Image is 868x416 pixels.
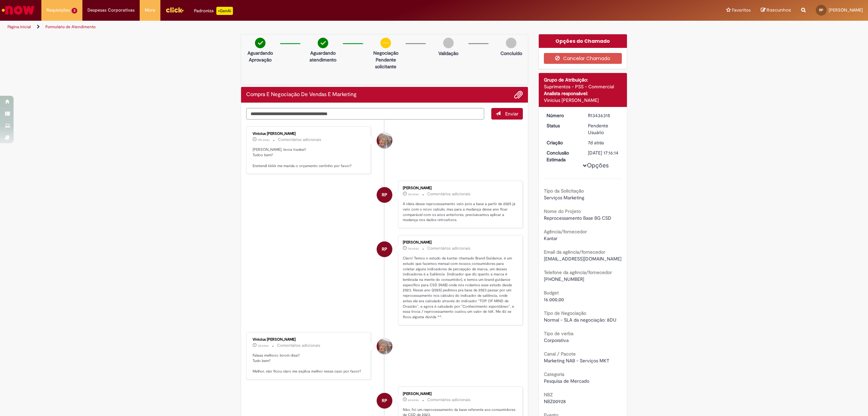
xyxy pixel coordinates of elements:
span: RP [382,241,387,257]
dt: Status [541,122,583,129]
div: Vinicius [PERSON_NAME] [253,132,366,136]
span: Favoritos [732,7,751,14]
span: Despesas Corporativas [87,7,135,14]
b: Nome do Projeto [544,208,581,214]
span: NBZ00928 [544,398,566,404]
textarea: Digite sua mensagem aqui... [246,108,484,120]
div: Vinicius Rafael De Souza [377,339,392,354]
b: Tipo da Solicitação [544,188,584,194]
small: Comentários adicionais [427,246,471,251]
div: Pendente Usuário [588,122,619,136]
img: click_logo_yellow_360x200.png [165,5,184,15]
dt: Conclusão Estimada [541,149,583,163]
dt: Criação [541,139,583,146]
div: Rafael Sarjani Pereira [377,241,392,257]
img: check-circle-green.png [255,38,265,48]
span: More [145,7,155,14]
button: Adicionar anexos [514,90,523,99]
small: Comentários adicionais [427,191,471,197]
b: NBZ [544,392,553,398]
span: Requisições [46,7,70,14]
span: RP [382,393,387,409]
img: ServiceNow [1,3,36,17]
dt: Número [541,112,583,119]
p: Claro! Temos o estudo da kantar chamado Brand Guidance, é um estudo que fazemos mensal com nossos... [403,256,516,320]
div: [PERSON_NAME] [403,240,516,245]
a: Formulário de Atendimento [45,24,96,30]
time: 21/08/2025 13:36:49 [588,140,604,146]
h2: Compra E Negociação De Vendas E Marketing Histórico de tíquete [246,92,357,98]
span: 16.000,00 [544,296,564,303]
small: Comentários adicionais [277,343,320,348]
span: Reprocessamento Base BG CSD [544,215,611,221]
div: [PERSON_NAME] [403,186,516,190]
p: +GenAi [216,7,233,15]
span: Kantar [544,235,557,241]
p: Validação [438,50,458,57]
b: Telefone da agência/fornecedor [544,269,612,275]
time: 25/08/2025 15:24:59 [408,192,419,196]
span: 3 [72,8,77,14]
p: Pendente solicitante [369,56,402,70]
img: circle-minus.png [380,38,391,48]
span: [PHONE_NUMBER] [544,276,584,282]
span: Rascunhos [767,7,791,13]
span: Serviços Marketing [544,195,584,201]
div: Analista responsável: [544,90,622,97]
span: Corporativa [544,337,569,343]
p: Negociação [369,50,402,56]
span: 19h atrás [258,138,270,142]
div: Rafael Sarjani Pereira [377,393,392,409]
div: Vinicius [PERSON_NAME] [253,338,366,342]
div: R13436315 [588,112,619,119]
span: 6d atrás [408,398,419,402]
a: Página inicial [7,24,31,30]
p: Concluído [500,50,522,57]
b: Budget [544,290,559,296]
time: 22/08/2025 13:58:06 [408,398,419,402]
img: img-circle-grey.png [443,38,454,48]
div: Rafael Sarjani Pereira [377,187,392,203]
div: Padroniza [194,7,233,15]
p: Falaaa melhoor, boom diaa!! Tudo bem? Melhor, não ficou claro me explica melhor nesse caso por fa... [253,353,366,374]
img: img-circle-grey.png [506,38,516,48]
span: [EMAIL_ADDRESS][DOMAIN_NAME] [544,256,622,262]
span: [PERSON_NAME] [829,7,863,13]
span: RP [382,187,387,203]
small: Comentários adicionais [427,397,471,403]
p: [PERSON_NAME], booa tradee!! Tudoo bem? Enetendi kkkk me manda o orçamento certinho por favor? [253,147,366,168]
p: Aguardando Aprovação [244,50,277,63]
div: Vinicius [PERSON_NAME] [544,97,622,104]
div: Suprimentos - PSS - Commercial [544,83,622,90]
b: Tipo de verba [544,330,573,337]
div: [PERSON_NAME] [403,392,516,396]
div: [DATE] 17:16:14 [588,149,619,156]
small: Comentários adicionais [278,137,321,143]
a: Rascunhos [761,7,791,14]
span: 7d atrás [588,140,604,146]
span: 3d atrás [408,247,419,251]
b: Email da agência/fornecedor [544,249,605,255]
time: 25/08/2025 15:23:14 [408,247,419,251]
b: Agência/fornecedor [544,229,587,235]
button: Enviar [491,108,523,120]
b: Canal / Pacote [544,351,576,357]
span: 3d atrás [408,192,419,196]
span: Pesquisa de Mercado [544,378,589,384]
div: Vinicius Rafael De Souza [377,133,392,148]
div: Grupo de Atribuição: [544,76,622,83]
img: check-circle-green.png [318,38,328,48]
div: Opções do Chamado [539,34,627,48]
span: Marketing NAB - Serviços MKT [544,358,609,364]
p: Aguardando atendimento [307,50,339,63]
b: Categoria [544,371,564,377]
time: 25/08/2025 13:13:15 [258,344,269,348]
b: Tipo de Negociação [544,310,586,316]
time: 27/08/2025 15:10:55 [258,138,270,142]
p: A ideia desse reprocessamento veio pois a base a partir de 2025 já veio com o novo calculo, mas p... [403,201,516,223]
span: Normal - SLA da negociação: 8DU [544,317,616,323]
span: Enviar [505,111,518,117]
span: RP [819,8,823,12]
div: 21/08/2025 13:36:49 [588,139,619,146]
ul: Trilhas de página [5,21,574,33]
